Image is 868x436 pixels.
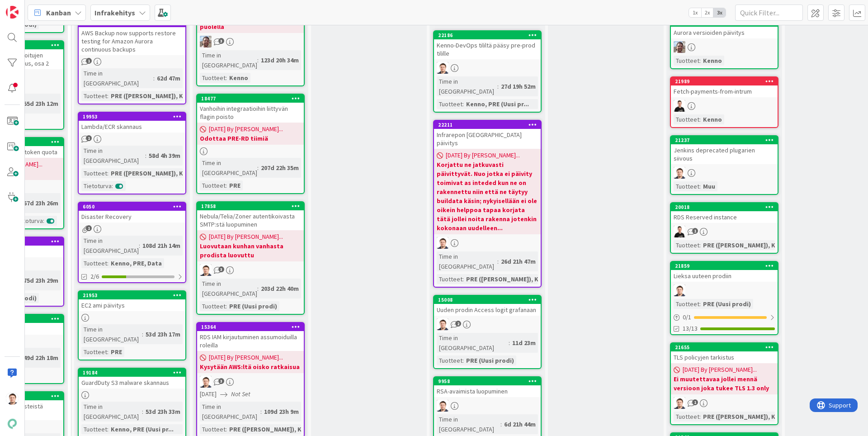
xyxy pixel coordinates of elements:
b: Infrakehitys [94,8,135,17]
div: Time in [GEOGRAPHIC_DATA] [437,414,500,434]
span: 1 [86,225,92,231]
span: Support [19,1,41,12]
div: 20018 [671,203,778,211]
div: PRE [108,347,124,357]
div: 21954Aurora versioiden päivitys [671,19,778,38]
div: 21237 [675,137,778,143]
a: 21989Fetch-payments-from-intrumJVTuotteet:Kenno [670,76,778,128]
a: 20018RDS Reserved instanceJVTuotteet:PRE ([PERSON_NAME]), K... [670,202,778,254]
div: 9958RSA-avaimista luopuminen [434,377,541,397]
div: 19184 [83,370,185,376]
div: Nebula/Telia/Zoner autentikoivasta SMTP:stä luopuminen [197,210,304,230]
span: [DATE] By [PERSON_NAME]... [446,151,520,160]
div: AWS Backup now supports restore testing for Amazon Aurora continuous backups [79,27,185,55]
span: : [699,181,701,191]
span: 1x [689,8,701,17]
div: 22186 [434,31,541,39]
span: : [497,81,499,91]
div: 108d 21h 14m [140,241,183,251]
div: Time in [GEOGRAPHIC_DATA] [200,50,257,70]
span: 1 [86,58,92,64]
div: 12458AWS Backup now supports restore testing for Amazon Aurora continuous backups [79,19,185,55]
span: 1 [692,399,698,405]
img: TG [200,376,212,388]
div: 17858 [197,202,304,210]
div: Infrarepon [GEOGRAPHIC_DATA] päivitys [434,129,541,149]
div: Tuotteet [674,240,699,250]
div: Time in [GEOGRAPHIC_DATA] [200,158,257,178]
b: Kysytään AWS:ltä oisko ratkaisua [200,362,301,371]
div: 15364 [201,324,304,330]
span: : [497,256,499,266]
span: : [107,168,108,178]
b: Korjattu ne jatkuvasti päivittyvät. Nuo jotka ei päivity toimivat as inteded kun ne on rakennettu... [437,160,538,232]
div: Kenno, PRE (Uusi pr... [464,99,531,109]
div: 21237Jenkins deprecated plugarien siivous [671,136,778,164]
div: 20018 [675,204,778,210]
span: : [257,163,259,173]
div: Kenno, PRE (Uusi pr... [108,424,176,434]
img: TG [200,264,212,276]
div: 19953 [83,114,185,120]
a: 21859Lieksa uuteen prodiinTGTuotteet:PRE (Uusi prodi)0/113/13 [670,261,778,335]
a: 22211Infrarepon [GEOGRAPHIC_DATA] päivitys[DATE] By [PERSON_NAME]...Korjattu ne jatkuvasti päivit... [433,120,542,288]
div: Time in [GEOGRAPHIC_DATA] [81,324,142,344]
div: PRE ([PERSON_NAME]), K... [227,424,309,434]
div: Lambda/ECR skannaus [79,121,185,133]
div: 22211Infrarepon [GEOGRAPHIC_DATA] päivitys [434,121,541,149]
div: 55d 23h 12m [21,99,61,109]
div: 0/1 [671,312,778,323]
div: 15008 [438,297,541,303]
div: Lieksa uuteen prodiin [671,270,778,282]
span: : [226,424,227,434]
span: [DATE] By [PERSON_NAME]... [209,124,283,134]
i: Not Set [231,390,250,398]
a: 15008Uuden prodin Access logit grafanaanTGTime in [GEOGRAPHIC_DATA]:11d 23mTuotteet:PRE (Uusi prodi) [433,295,542,369]
span: : [139,241,140,251]
span: 13/13 [683,324,698,333]
div: 67d 23h 26m [21,198,61,208]
div: RDS IAM kirjautuminen assumoiduilla roleilla [197,331,304,351]
div: 6050 [79,203,185,211]
span: 2 [455,321,461,327]
div: 19184 [79,369,185,377]
span: : [260,407,262,417]
div: Time in [GEOGRAPHIC_DATA] [437,333,509,353]
img: TG [674,167,685,179]
span: : [107,347,108,357]
div: 22186Kenno-DevOps tililtä pääsy pre-prod tilille [434,31,541,59]
img: ET [674,41,685,53]
a: 6050Disaster RecoveryTime in [GEOGRAPHIC_DATA]:108d 21h 14mTuotteet:Kenno, PRE, Data2/6 [78,202,186,283]
img: TG [674,284,685,296]
a: 17858Nebula/Telia/Zoner autentikoivasta SMTP:stä luopuminen[DATE] By [PERSON_NAME]...Luovutaan ku... [196,201,305,315]
div: Kenno [227,73,250,83]
a: 21953EC2 ami päivitysTime in [GEOGRAPHIC_DATA]:53d 23h 17mTuotteet:PRE [78,290,186,360]
span: : [462,355,464,365]
div: 9958 [438,378,541,384]
div: Tuotteet [437,274,462,284]
img: JV [674,226,685,237]
a: 21237Jenkins deprecated plugarien siivousTGTuotteet:Muu [670,135,778,195]
span: : [145,151,146,161]
div: Kenno [701,56,724,66]
div: 21859Lieksa uuteen prodiin [671,262,778,282]
div: 22186 [438,32,541,38]
img: avatar [6,417,19,430]
span: : [462,274,464,284]
div: Time in [GEOGRAPHIC_DATA] [81,402,142,422]
div: TG [434,318,541,330]
div: Time in [GEOGRAPHIC_DATA] [81,146,145,166]
div: TLS policyjen tarkistus [671,351,778,363]
div: Tuotteet [674,181,699,191]
span: [DATE] [200,389,217,399]
img: TG [437,62,448,74]
span: 3 [218,38,224,44]
div: 6d 21h 44m [502,419,538,429]
div: PRE ([PERSON_NAME]), K... [701,240,783,250]
div: PRE ([PERSON_NAME]), K... [108,91,191,101]
span: : [142,407,143,417]
div: TG [434,400,541,412]
span: : [699,114,701,124]
div: 20018RDS Reserved instance [671,203,778,223]
span: : [107,91,108,101]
